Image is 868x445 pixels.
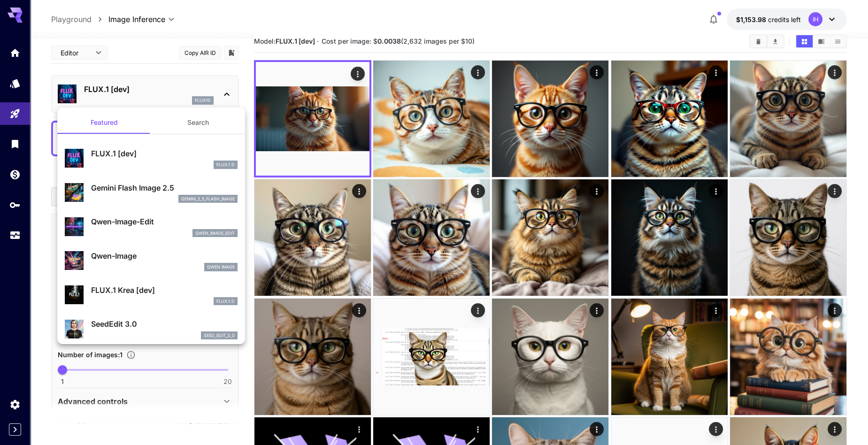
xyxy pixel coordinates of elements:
[91,216,238,227] p: Qwen-Image-Edit
[91,148,238,159] p: FLUX.1 [dev]
[216,298,235,305] p: FLUX.1 D
[65,212,238,241] div: Qwen-Image-Editqwen_image_edit
[181,196,235,202] p: gemini_2_5_flash_image
[65,315,238,343] div: SeedEdit 3.0seed_edit_3_0
[91,250,238,261] p: Qwen-Image
[204,332,235,339] p: seed_edit_3_0
[91,318,238,330] p: SeedEdit 3.0
[65,144,238,173] div: FLUX.1 [dev]FLUX.1 D
[65,281,238,309] div: FLUX.1 Krea [dev]FLUX.1 D
[91,284,238,296] p: FLUX.1 Krea [dev]
[151,111,245,134] button: Search
[65,178,238,207] div: Gemini Flash Image 2.5gemini_2_5_flash_image
[216,161,235,168] p: FLUX.1 D
[91,182,238,193] p: Gemini Flash Image 2.5
[195,230,235,237] p: qwen_image_edit
[65,246,238,275] div: Qwen-ImageQwen Image
[207,264,235,270] p: Qwen Image
[57,111,151,134] button: Featured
